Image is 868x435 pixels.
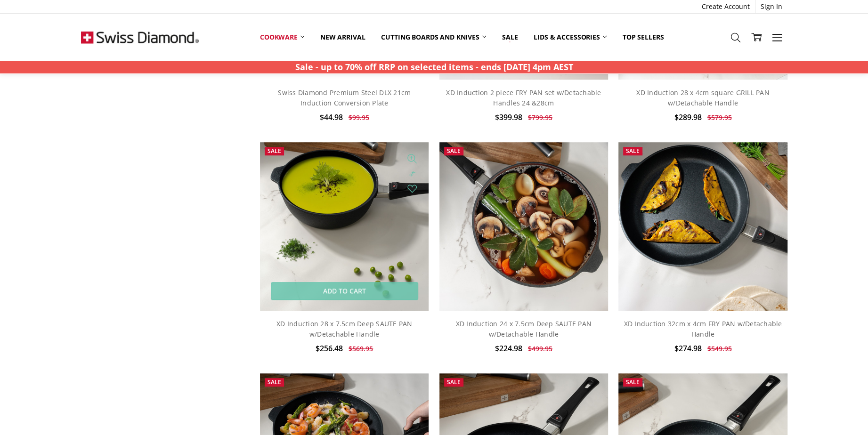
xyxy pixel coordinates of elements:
[268,378,281,386] span: Sale
[278,88,411,107] a: Swiss Diamond Premium Steel DLX 21cm Induction Conversion Plate
[295,61,573,72] strong: Sale - up to 70% off RRP on selected items - ends [DATE] 4pm AEST
[312,27,373,48] a: New arrival
[674,112,701,122] span: $289.98
[349,113,369,122] span: $99.95
[439,142,608,311] img: XD Induction 24 x 7.5cm Deep SAUTE PAN w/Detachable Handle
[447,147,461,155] span: Sale
[81,14,199,61] img: Free Shipping On Every Order
[615,27,672,48] a: Top Sellers
[624,319,782,338] a: XD Induction 32cm x 4cm FRY PAN w/Detachable Handle
[276,319,413,338] a: XD Induction 28 x 7.5cm Deep SAUTE PAN w/Detachable Handle
[528,344,552,353] span: $499.95
[320,112,343,122] span: $44.98
[456,319,592,338] a: XD Induction 24 x 7.5cm Deep SAUTE PAN w/Detachable Handle
[636,88,770,107] a: XD Induction 28 x 4cm square GRILL PAN w/Detachable Handle
[268,147,281,155] span: Sale
[447,378,461,386] span: Sale
[349,344,373,353] span: $569.95
[316,343,343,354] span: $256.48
[373,27,494,48] a: Cutting boards and knives
[494,27,526,48] a: Sale
[618,142,787,311] img: XD Induction 32cm x 4cm FRY PAN w/Detachable Handle
[495,112,522,122] span: $399.98
[252,27,312,48] a: Cookware
[707,344,731,353] span: $549.95
[495,343,522,354] span: $224.98
[260,142,429,311] img: XD Induction 28 x 7.5cm Deep SAUTE PAN w/Detachable Handle
[626,378,640,386] span: Sale
[707,113,731,122] span: $579.95
[674,343,701,354] span: $274.98
[271,282,418,300] a: Add to Cart
[446,88,601,107] a: XD Induction 2 piece FRY PAN set w/Detachable Handles 24 &28cm
[528,113,552,122] span: $799.95
[526,27,614,48] a: Lids & Accessories
[626,147,640,155] span: Sale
